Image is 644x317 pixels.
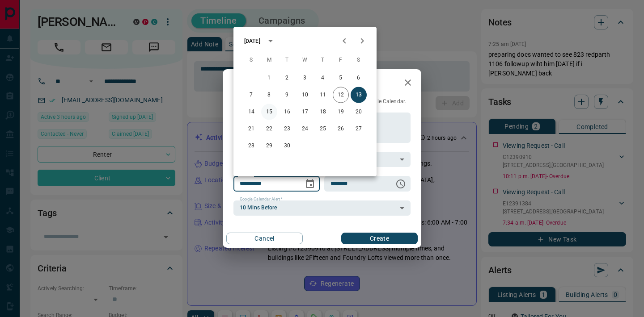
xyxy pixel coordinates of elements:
button: Previous month [335,32,353,50]
button: 28 [243,138,259,154]
button: Choose time, selected time is 6:00 AM [392,175,410,193]
button: 25 [315,121,331,137]
span: Friday [333,51,349,69]
button: 9 [279,87,295,103]
span: Wednesday [297,51,313,69]
h2: New Task [223,69,284,98]
button: 30 [279,138,295,154]
button: 23 [279,121,295,137]
button: 4 [315,70,331,86]
button: 14 [243,104,259,120]
button: 19 [333,104,349,120]
button: 24 [297,121,313,137]
button: 5 [333,70,349,86]
button: 3 [297,70,313,86]
button: 6 [351,70,367,86]
span: Tuesday [279,51,295,69]
div: [DATE] [244,37,260,45]
button: calendar view is open, switch to year view [263,33,278,49]
button: 22 [261,121,277,137]
button: 8 [261,87,277,103]
button: 21 [243,121,259,137]
button: Create [341,233,418,244]
button: 7 [243,87,259,103]
button: Choose date, selected date is Sep 13, 2025 [301,175,319,193]
button: 16 [279,104,295,120]
button: 26 [333,121,349,137]
span: Thursday [315,51,331,69]
button: 11 [315,87,331,103]
button: Next month [353,32,371,50]
button: 10 [297,87,313,103]
button: 27 [351,121,367,137]
button: 18 [315,104,331,120]
span: Monday [261,51,277,69]
button: 2 [279,70,295,86]
span: Sunday [243,51,259,69]
button: 1 [261,70,277,86]
div: 10 Mins Before [233,200,411,216]
button: 29 [261,138,277,154]
button: 12 [333,87,349,103]
span: Saturday [351,51,367,69]
button: 17 [297,104,313,120]
button: Cancel [226,233,303,244]
button: 13 [351,87,367,103]
button: 20 [351,104,367,120]
button: 15 [261,104,277,120]
label: Google Calendar Alert [240,196,283,202]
